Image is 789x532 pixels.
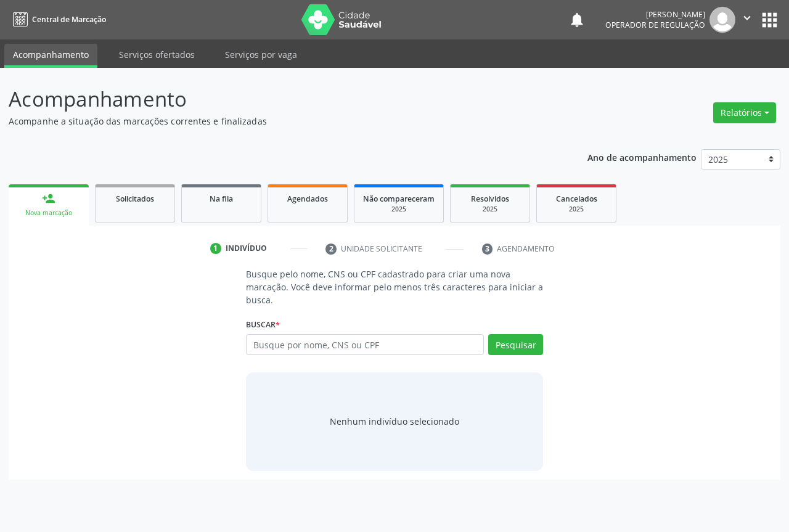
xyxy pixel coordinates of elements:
span: Solicitados [116,194,154,204]
span: Operador de regulação [605,20,705,30]
div: 2025 [363,205,435,214]
i:  [740,11,754,25]
span: Na fila [210,194,233,204]
div: Indivíduo [226,243,267,254]
p: Acompanhamento [9,84,549,115]
label: Buscar [246,315,280,334]
img: img [709,7,735,33]
p: Busque pelo nome, CNS ou CPF cadastrado para criar uma nova marcação. Você deve informar pelo men... [246,268,543,306]
div: Nenhum indivíduo selecionado [330,415,459,428]
a: Central de Marcação [9,9,106,30]
span: Resolvidos [471,194,509,204]
p: Acompanhe a situação das marcações correntes e finalizadas [9,115,549,128]
span: Central de Marcação [32,14,106,25]
button: apps [759,9,780,31]
div: 2025 [459,205,521,214]
div: person_add [42,192,55,205]
span: Agendados [287,194,328,204]
div: [PERSON_NAME] [605,9,705,20]
p: Ano de acompanhamento [587,149,697,165]
a: Acompanhamento [4,44,97,68]
div: Nova marcação [17,208,80,218]
span: Cancelados [556,194,597,204]
button: Pesquisar [488,334,543,355]
span: Não compareceram [363,194,435,204]
button: Relatórios [713,102,776,123]
input: Busque por nome, CNS ou CPF [246,334,484,355]
button: notifications [568,11,586,28]
button:  [735,7,759,33]
a: Serviços ofertados [110,44,203,65]
a: Serviços por vaga [216,44,306,65]
div: 2025 [546,205,607,214]
div: 1 [210,243,221,254]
